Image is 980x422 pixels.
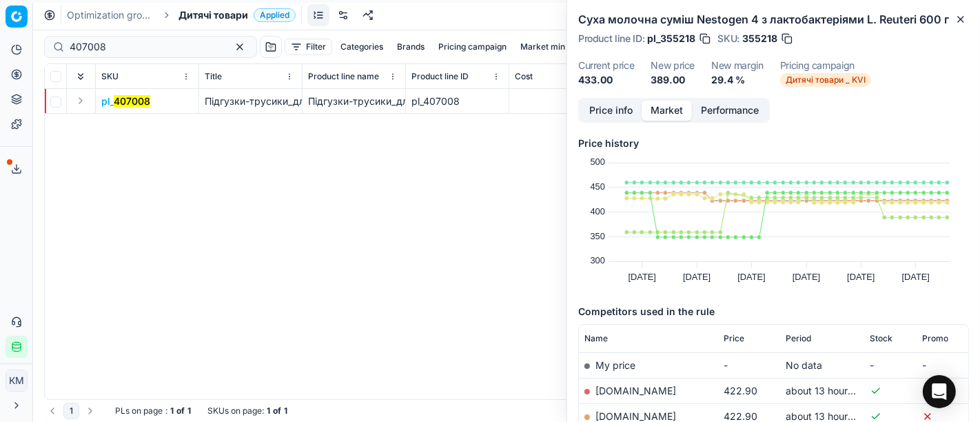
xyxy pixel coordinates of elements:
span: SKUs on page : [207,405,264,416]
h5: Competitors used in the rule [578,305,969,319]
dd: 433.00 [578,73,634,87]
span: SKU [101,71,119,82]
strong: 1 [284,405,287,416]
span: 422.90 [724,410,757,422]
span: about 13 hours ago [786,385,872,396]
button: Categories [335,39,389,55]
button: pl_407008 [101,94,150,108]
dt: Pricing campaign [780,61,871,70]
text: [DATE] [737,272,765,282]
input: Search by SKU or title [70,40,221,54]
text: 500 [591,157,605,167]
span: Дитячі товари _ KVI [780,73,871,87]
mark: 407008 [114,95,150,107]
span: pl_355218 [647,32,695,46]
span: Stock [870,333,893,344]
dd: 389.00 [651,73,695,87]
span: Product line ID [411,71,469,82]
span: Product line ID : [578,34,644,43]
span: My price [595,359,635,371]
button: Expand all [72,68,89,85]
span: Name [584,333,608,344]
text: [DATE] [629,272,656,282]
a: [DOMAIN_NAME] [595,410,676,422]
span: Cost [515,71,533,82]
td: - [865,352,917,378]
button: Brands [391,39,430,55]
button: Price info [580,101,642,121]
strong: of [176,405,185,416]
td: No data [780,352,865,378]
button: Market min price competitor name [515,39,662,55]
a: [DOMAIN_NAME] [595,385,676,396]
h5: Price history [578,137,969,150]
span: Applied [254,8,296,22]
nav: pagination [44,403,99,419]
button: 1 [63,403,79,419]
span: КM [6,370,27,391]
button: Filter [285,39,332,55]
button: Pricing campaign [433,39,512,55]
span: 355218 [742,32,777,46]
div: Підгузки-трусики_для_дівчаток_Huggies_Little_Movers_Pants_5_(12-17_кг)_34_шт. [308,94,400,108]
text: [DATE] [683,272,711,282]
button: Market [642,101,692,121]
div: : [115,405,191,416]
text: 450 [591,181,605,192]
div: 388.32 [515,94,606,108]
strong: of [273,405,281,416]
td: - [917,352,968,378]
button: КM [6,370,28,392]
button: Performance [692,101,768,121]
dd: 29.4 % [711,73,764,87]
strong: 1 [170,405,174,416]
dt: New price [651,61,695,70]
dt: Current price [578,61,634,70]
span: 422.90 [724,385,757,396]
text: [DATE] [902,272,930,282]
span: Product line name [308,71,379,82]
strong: 1 [187,405,191,416]
strong: 1 [267,405,270,416]
span: PLs on page [115,405,163,416]
text: [DATE] [847,272,875,282]
span: SKU : [717,34,739,43]
span: Title [205,71,222,82]
div: pl_407008 [411,94,503,108]
td: - [718,352,780,378]
span: Дитячі товари [178,8,248,22]
div: Open Intercom Messenger [923,375,956,408]
span: Promo [922,333,948,344]
button: Expand [72,92,89,109]
span: pl_ [101,94,150,108]
button: Go to previous page [44,403,61,419]
text: 350 [591,231,605,241]
text: 300 [591,255,605,265]
a: Optimization groups [67,8,155,22]
span: Period [786,333,811,344]
dt: New margin [711,61,764,70]
nav: breadcrumb [67,8,296,22]
span: Підгузки-трусики_для_дівчаток_Huggies_Little_Movers_Pants_5_(12-17_кг)_34_шт. [205,95,582,107]
span: Дитячі товариApplied [178,8,296,22]
button: Go to next page [82,403,99,419]
h2: Суха молочна суміш Nestogen 4 з лактобактеріями L. Reuteri 600 г [578,11,969,28]
span: about 13 hours ago [786,410,872,422]
text: 400 [591,206,605,217]
span: Price [724,333,744,344]
text: [DATE] [793,272,820,282]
